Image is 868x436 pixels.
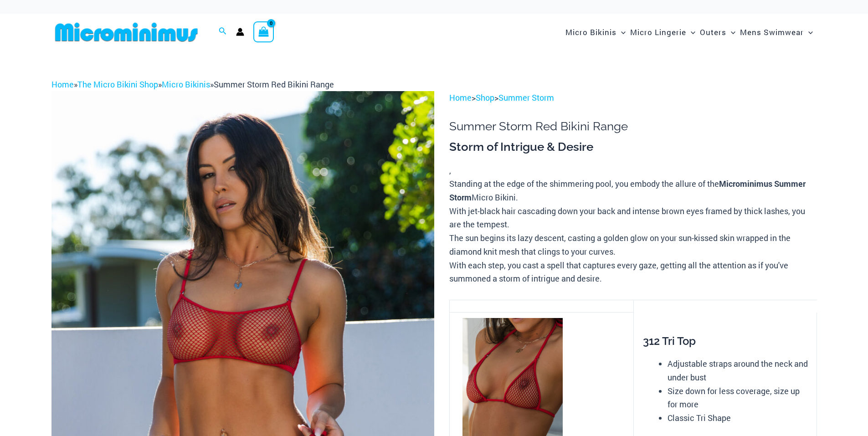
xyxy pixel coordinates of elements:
a: Micro Bikinis [162,79,210,90]
h1: Summer Storm Red Bikini Range [449,119,817,133]
nav: Site Navigation [562,17,817,47]
a: Shop [476,92,494,103]
img: MM SHOP LOGO FLAT [51,22,201,42]
a: Mens SwimwearMenu ToggleMenu Toggle [738,18,815,46]
span: Micro Bikinis [565,21,616,44]
li: Adjustable straps around the neck and under bust [668,357,808,384]
div: , [449,139,817,286]
a: Summer Storm [498,92,554,103]
span: » » » [51,79,334,90]
span: Menu Toggle [804,21,813,44]
span: Menu Toggle [726,21,735,44]
a: The Micro Bikini Shop [77,79,158,90]
span: 312 Tri Top [643,334,696,348]
p: Standing at the edge of the shimmering pool, you embody the allure of the Micro Bikini. With jet-... [449,177,817,286]
p: > > [449,91,817,105]
span: Mens Swimwear [740,21,804,44]
span: Summer Storm Red Bikini Range [214,79,334,90]
a: Micro BikinisMenu ToggleMenu Toggle [563,18,628,46]
a: Micro LingerieMenu ToggleMenu Toggle [628,18,698,46]
a: Search icon link [219,26,227,38]
span: Micro Lingerie [630,21,686,44]
h3: Storm of Intrigue & Desire [449,139,817,155]
a: Account icon link [236,28,244,36]
li: Classic Tri Shape [668,411,808,425]
li: Size down for less coverage, size up for more [668,385,808,411]
a: OutersMenu ToggleMenu Toggle [698,18,738,46]
a: Home [51,79,74,90]
a: View Shopping Cart, empty [253,21,274,42]
span: Menu Toggle [686,21,695,44]
a: Home [449,92,472,103]
span: Menu Toggle [616,21,626,44]
span: Outers [700,21,726,44]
